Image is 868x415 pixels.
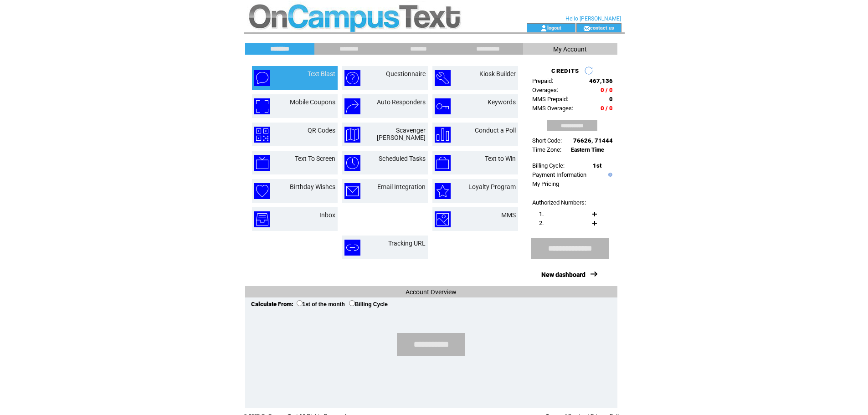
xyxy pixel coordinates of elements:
[379,155,426,162] a: Scheduled Tasks
[593,162,601,169] span: 1st
[553,46,587,53] span: My Account
[344,98,360,114] img: auto-responders.png
[532,171,586,178] a: Payment Information
[571,147,604,153] span: Eastern Time
[251,301,293,307] span: Calculate From:
[468,183,516,190] a: Loyalty Program
[501,211,516,219] a: MMS
[435,70,451,86] img: kiosk-builder.png
[601,87,613,93] span: 0 / 0
[254,98,270,114] img: mobile-coupons.png
[254,127,270,143] img: qr-codes.png
[344,183,360,199] img: email-integration.png
[479,70,516,77] a: Kiosk Builder
[532,96,568,102] span: MMS Prepaid:
[254,183,270,199] img: birthday-wishes.png
[488,98,516,106] a: Keywords
[532,162,565,169] span: Billing Cycle:
[435,127,451,143] img: conduct-a-poll.png
[532,77,553,84] span: Prepaid:
[344,155,360,171] img: scheduled-tasks.png
[532,180,559,187] a: My Pricing
[308,70,335,77] a: Text Blast
[254,211,270,227] img: inbox.png
[290,183,335,190] a: Birthday Wishes
[295,155,335,162] a: Text To Screen
[349,300,355,306] input: Billing Cycle
[319,211,335,219] a: Inbox
[539,220,544,226] span: 2.
[532,87,558,93] span: Overages:
[297,300,303,306] input: 1st of the month
[551,67,579,74] span: CREDITS
[606,173,612,177] img: help.gif
[377,127,426,141] a: Scavenger [PERSON_NAME]
[344,127,360,143] img: scavenger-hunt.png
[386,70,426,77] a: Questionnaire
[609,96,613,102] span: 0
[532,137,562,144] span: Short Code:
[435,183,451,199] img: loyalty-program.png
[583,25,590,32] img: contact_us_icon.gif
[532,105,573,112] span: MMS Overages:
[547,25,561,31] a: logout
[349,301,388,307] label: Billing Cycle
[254,70,270,86] img: text-blast.png
[377,98,426,106] a: Auto Responders
[565,15,621,22] span: Hello [PERSON_NAME]
[254,155,270,171] img: text-to-screen.png
[344,240,360,256] img: tracking-url.png
[344,70,360,86] img: questionnaire.png
[406,288,457,296] span: Account Overview
[308,127,335,134] a: QR Codes
[601,105,613,112] span: 0 / 0
[532,146,561,153] span: Time Zone:
[590,25,614,31] a: contact us
[290,98,335,106] a: Mobile Coupons
[297,301,345,307] label: 1st of the month
[573,137,613,144] span: 76626, 71444
[539,210,544,217] span: 1.
[435,155,451,171] img: text-to-win.png
[485,155,516,162] a: Text to Win
[388,240,426,247] a: Tracking URL
[377,183,426,190] a: Email Integration
[541,271,586,278] a: New dashboard
[475,127,516,134] a: Conduct a Poll
[589,77,613,84] span: 467,136
[540,25,547,32] img: account_icon.gif
[435,98,451,114] img: keywords.png
[532,199,586,206] span: Authorized Numbers:
[435,211,451,227] img: mms.png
